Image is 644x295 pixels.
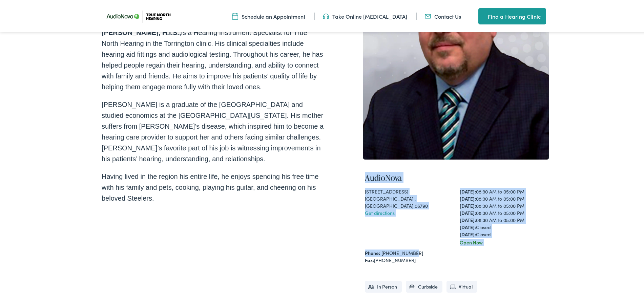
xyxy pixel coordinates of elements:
[460,222,476,229] strong: [DATE]:
[323,11,407,19] a: Take Online [MEDICAL_DATA]
[460,238,547,245] div: Open Now
[102,98,325,163] p: [PERSON_NAME] is a graduate of the [GEOGRAPHIC_DATA] and studied economics at the [GEOGRAPHIC_DAT...
[365,208,395,215] a: Get directions
[102,27,181,35] strong: [PERSON_NAME], H.I.S.,
[425,11,431,19] img: Mail icon in color code ffb348, used for communication purposes
[102,26,325,91] p: is a Hearing Instrument Specialist for True North Hearing in the Torrington clinic. His clinical ...
[446,279,477,291] li: Virtual
[232,11,238,19] img: Icon symbolizing a calendar in color code ffb348
[365,255,547,262] div: [PHONE_NUMBER]
[365,255,374,262] strong: Fax:
[425,11,461,19] a: Contact Us
[460,229,476,236] strong: [DATE]:
[478,7,546,23] a: Find a Hearing Clinic
[460,215,476,222] strong: [DATE]:
[381,248,423,255] a: [PHONE_NUMBER]
[406,279,442,291] li: Curbside
[365,248,380,255] strong: Phone:
[460,187,476,193] strong: [DATE]:
[460,187,547,237] div: 08:30 AM to 05:00 PM 08:30 AM to 05:00 PM 08:30 AM to 05:00 PM 08:30 AM to 05:00 PM 08:30 AM to 0...
[365,279,402,291] li: In Person
[460,208,476,215] strong: [DATE]:
[478,11,484,19] img: utility icon
[323,11,329,19] img: Headphones icon in color code ffb348
[365,194,452,208] div: [GEOGRAPHIC_DATA] , [GEOGRAPHIC_DATA] 06790
[365,172,547,182] h4: AudioNova
[460,194,476,201] strong: [DATE]:
[460,201,476,208] strong: [DATE]:
[102,170,325,202] p: Having lived in the region his entire life, he enjoys spending his free time with his family and ...
[365,187,452,194] div: [STREET_ADDRESS]
[232,11,305,19] a: Schedule an Appointment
